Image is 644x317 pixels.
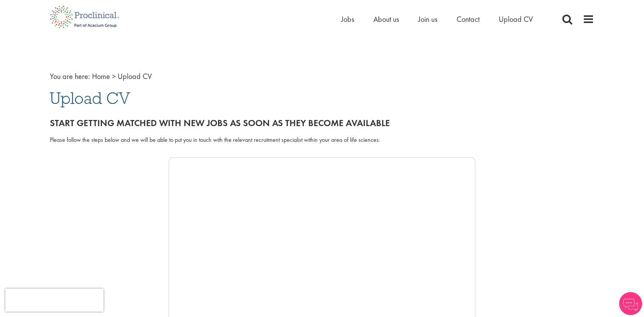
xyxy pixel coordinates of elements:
[341,14,354,24] a: Jobs
[619,292,642,315] img: Chatbot
[50,71,90,81] span: You are here:
[50,88,130,108] span: Upload CV
[92,71,110,81] a: breadcrumb link
[50,118,594,128] h2: Start getting matched with new jobs as soon as they become available
[50,136,594,145] div: Please follow the steps below and we will be able to put you in touch with the relevant recruitme...
[457,14,480,24] a: Contact
[418,14,437,24] a: Join us
[112,71,116,81] span: >
[118,71,152,81] span: Upload CV
[5,289,103,312] iframe: reCAPTCHA
[373,14,399,24] a: About us
[499,14,533,24] a: Upload CV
